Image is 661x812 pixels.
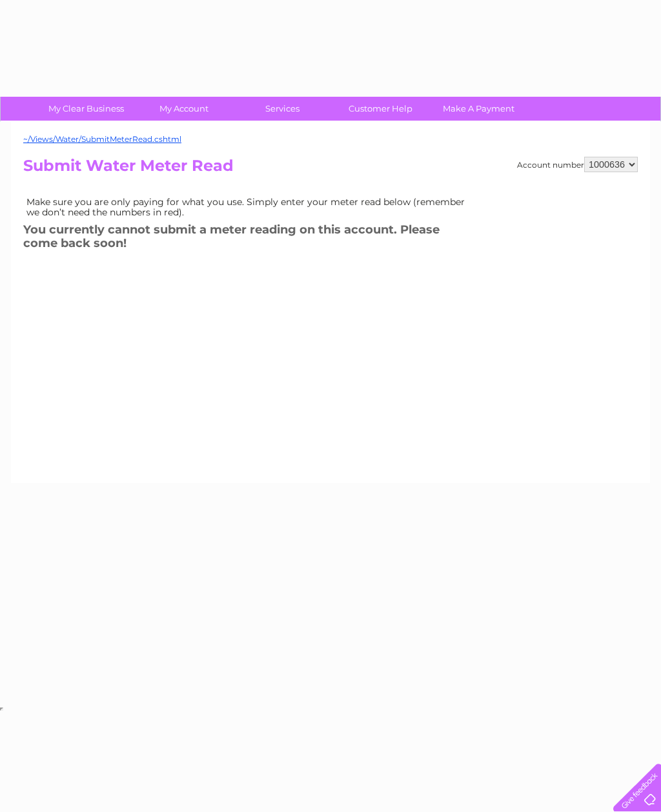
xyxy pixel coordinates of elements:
[33,97,139,121] a: My Clear Business
[23,157,638,181] h2: Submit Water Meter Read
[23,134,181,144] a: ~/Views/Water/SubmitMeterRead.cshtml
[229,97,336,121] a: Services
[23,193,475,221] td: Make sure you are only paying for what you use. Simply enter your meter read below (remember we d...
[327,97,434,121] a: Customer Help
[131,97,238,121] a: My Account
[517,157,638,172] div: Account number
[425,97,532,121] a: Make A Payment
[23,221,475,256] h3: You currently cannot submit a meter reading on this account. Please come back soon!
